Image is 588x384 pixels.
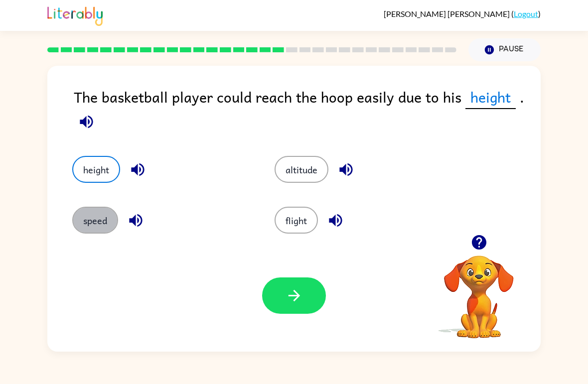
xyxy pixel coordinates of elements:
[72,156,120,183] button: height
[429,240,529,340] video: Your browser must support playing .mp4 files to use Literably. Please try using another browser.
[72,207,118,234] button: speed
[465,86,516,109] span: height
[514,9,538,18] a: Logout
[275,207,318,234] button: flight
[384,9,511,18] span: [PERSON_NAME] [PERSON_NAME]
[47,4,103,26] img: Literably
[275,156,328,183] button: altitude
[468,38,541,61] button: Pause
[74,86,541,136] div: The basketball player could reach the hoop easily due to his .
[384,9,541,18] div: ( )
